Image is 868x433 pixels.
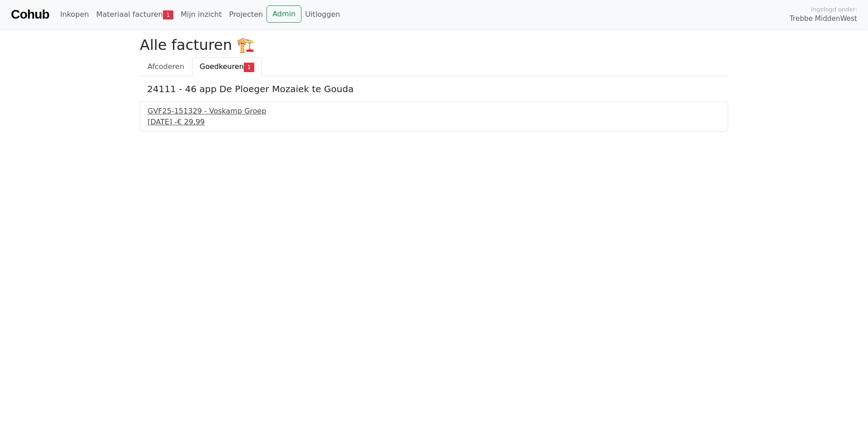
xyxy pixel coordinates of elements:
[11,4,49,25] a: Cohub
[93,5,177,24] a: Materiaal facturen1
[148,106,720,117] div: GVF25-151329 - Voskamp Groep
[192,57,262,76] a: Goedkeuren1
[266,5,301,23] a: Admin
[148,117,720,128] div: [DATE] -
[177,5,226,24] a: Mijn inzicht
[148,106,720,128] a: GVF25-151329 - Voskamp Groep[DATE] -€ 29,99
[177,118,205,126] span: € 29,99
[225,5,266,24] a: Projecten
[140,36,728,54] h2: Alle facturen 🏗️
[147,84,721,94] h5: 24111 - 46 app De Ploeger Mozaiek te Gouda
[811,5,857,14] span: Ingelogd onder:
[148,62,184,71] span: Afcoderen
[200,62,244,71] span: Goedkeuren
[163,10,173,20] span: 1
[140,57,192,76] a: Afcoderen
[56,5,92,24] a: Inkopen
[789,14,857,24] span: Trebbe MiddenWest
[244,63,254,72] span: 1
[301,5,344,24] a: Uitloggen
